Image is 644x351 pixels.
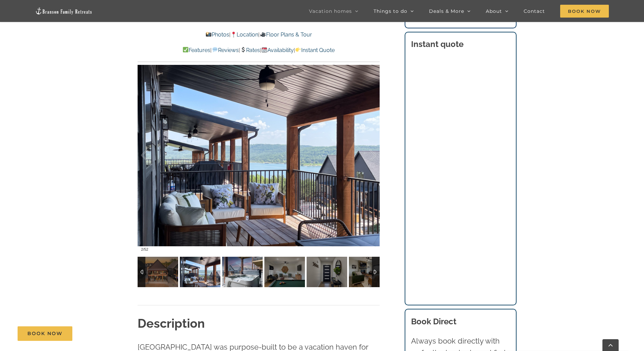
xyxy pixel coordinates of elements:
img: 📸 [206,32,211,37]
a: Book Now [18,326,72,341]
a: Reviews [212,47,238,53]
strong: Description [138,316,205,330]
iframe: Booking/Inquiry Widget [411,58,510,288]
a: Photos [206,31,229,38]
img: 💲 [240,47,246,52]
span: Book Now [27,331,63,336]
img: 👉 [295,47,301,52]
img: 01-Wildflower-Lodge-at-Table-Rock-Lake-Branson-Family-Retreats-vacation-home-rental-1151-scaled.j... [307,257,347,287]
img: 00-Wildflower-Lodge-Rocky-Shores-summer-2023-1104-Edit-scaled.jpg-nggid041328-ngg0dyn-120x90-00f0... [138,257,178,287]
img: 📆 [262,47,267,52]
a: Availability [261,47,294,53]
img: 08-Wildflower-Lodge-at-Table-Rock-Lake-Branson-Family-Retreats-vacation-home-rental-1101-scaled.j... [264,257,305,287]
span: Things to do [374,9,407,14]
img: 02-Wildflower-Lodge-at-Table-Rock-Lake-Branson-Family-Retreats-vacation-home-rental-1123-scaled.j... [349,257,389,287]
img: 📍 [231,32,236,37]
a: Rates [240,47,260,53]
span: Contact [524,9,545,14]
a: Features [183,47,210,53]
span: Deals & More [429,9,464,14]
b: Book Direct [411,317,456,326]
strong: Instant quote [411,39,463,49]
img: 💬 [212,47,218,52]
p: | | | | [138,46,380,55]
span: Vacation homes [309,9,352,14]
img: 05-Wildflower-Lodge-at-Table-Rock-Lake-Branson-Family-Retreats-vacation-home-rental-1139-scaled.j... [180,257,220,287]
img: 09-Wildflower-Lodge-lake-view-vacation-rental-1120-Edit-scaled.jpg-nggid041311-ngg0dyn-120x90-00f... [222,257,263,287]
span: Book Now [560,5,609,18]
img: 🎥 [260,32,266,37]
a: Location [231,31,258,38]
a: Instant Quote [295,47,335,53]
img: ✅ [183,47,188,52]
img: Branson Family Retreats Logo [35,7,93,15]
span: About [486,9,502,14]
p: | | [138,30,380,39]
a: Floor Plans & Tour [260,31,312,38]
